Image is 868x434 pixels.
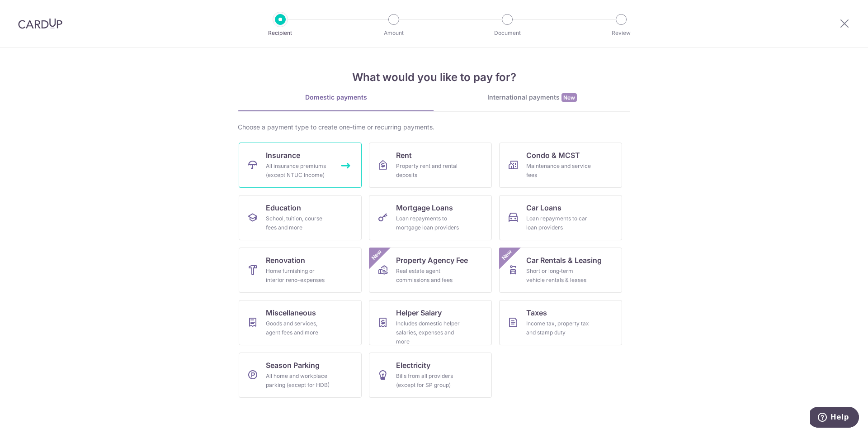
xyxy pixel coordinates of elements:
div: Real estate agent commissions and fees [396,267,461,285]
a: RentProperty rent and rental deposits [369,143,492,188]
span: New [561,93,577,102]
a: Car Rentals & LeasingShort or long‑term vehicle rentals & leasesNew [499,248,622,293]
div: Loan repayments to mortgage loan providers [396,214,461,232]
a: Car LoansLoan repayments to car loan providers [499,195,622,240]
div: Goods and services, agent fees and more [266,319,331,337]
span: Electricity [396,360,430,371]
span: Property Agency Fee [396,255,468,266]
span: Helper Salary [396,307,442,318]
div: International payments [434,93,630,102]
span: Rent [396,150,412,161]
a: Condo & MCSTMaintenance and service fees [499,143,622,188]
a: ElectricityBills from all providers (except for SP group) [369,353,492,398]
img: CardUp [18,18,62,29]
div: Home furnishing or interior reno-expenses [266,267,331,285]
a: EducationSchool, tuition, course fees and more [239,195,362,240]
div: Choose a payment type to create one-time or recurring payments. [238,123,630,132]
div: Short or long‑term vehicle rentals & leases [526,267,591,285]
span: New [500,248,514,262]
p: Recipient [247,29,314,38]
a: Mortgage LoansLoan repayments to mortgage loan providers [369,195,492,240]
span: Insurance [266,150,300,161]
span: Help [20,6,39,14]
a: TaxesIncome tax, property tax and stamp duty [499,300,622,345]
p: Review [588,29,655,38]
div: School, tuition, course fees and more [266,214,331,232]
span: Education [266,202,301,213]
iframe: Opens a widget where you can find more information [810,407,859,429]
span: Condo & MCST [526,150,580,161]
h4: What would you like to pay for? [238,69,630,86]
span: Car Loans [526,202,561,213]
div: Bills from all providers (except for SP group) [396,372,461,390]
div: All home and workplace parking (except for HDB) [266,372,331,390]
p: Amount [360,29,427,38]
a: Helper SalaryIncludes domestic helper salaries, expenses and more [369,300,492,345]
span: Renovation [266,255,305,266]
a: Property Agency FeeReal estate agent commissions and feesNew [369,248,492,293]
a: MiscellaneousGoods and services, agent fees and more [239,300,362,345]
div: Domestic payments [238,93,434,102]
a: Season ParkingAll home and workplace parking (except for HDB) [239,353,362,398]
div: Maintenance and service fees [526,162,591,180]
span: Miscellaneous [266,307,316,318]
a: RenovationHome furnishing or interior reno-expenses [239,248,362,293]
div: Property rent and rental deposits [396,162,461,180]
span: Taxes [526,307,547,318]
a: InsuranceAll insurance premiums (except NTUC Income) [239,143,362,188]
p: Document [474,29,541,38]
span: Mortgage Loans [396,202,453,213]
span: Season Parking [266,360,320,371]
span: Car Rentals & Leasing [526,255,602,266]
div: Loan repayments to car loan providers [526,214,591,232]
div: All insurance premiums (except NTUC Income) [266,162,331,180]
span: New [369,248,384,262]
div: Income tax, property tax and stamp duty [526,319,591,337]
div: Includes domestic helper salaries, expenses and more [396,319,461,346]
